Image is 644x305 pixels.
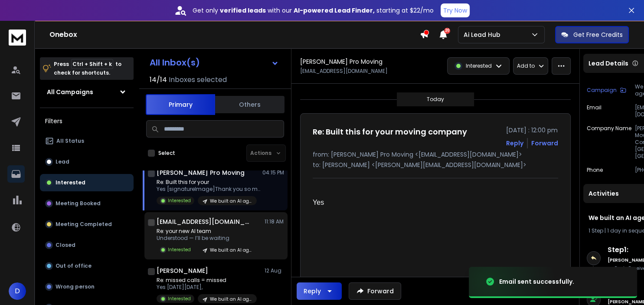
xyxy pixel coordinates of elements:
span: 20 [444,28,450,34]
p: Phone [587,167,603,174]
p: Get only with our starting at $22/mo [193,6,434,15]
h1: [EMAIL_ADDRESS][DOMAIN_NAME] [157,217,252,226]
h3: Filters [40,115,134,127]
p: Today [427,96,444,103]
p: Company Name [587,125,631,160]
span: Ctrl + Shift + k [71,59,113,69]
p: Yes [signatureImage]Thank you so much [157,186,261,193]
h1: All Campaigns [47,88,93,96]
button: Forward [349,282,401,300]
img: logo [9,30,26,46]
p: Press to check for shortcuts. [54,60,121,77]
button: Closed [40,236,134,254]
div: Yes [313,197,551,208]
p: Lead [56,158,69,165]
p: We built an AI agent [210,198,252,204]
strong: AI-powered Lead Finder, [294,6,375,15]
button: D [9,282,26,300]
button: Reply [297,282,342,300]
p: Interested [466,62,492,69]
h1: [PERSON_NAME] Pro Moving [157,168,245,177]
button: Interested [40,174,134,191]
label: Select [158,150,175,157]
p: Email [587,104,602,118]
h1: Re: Built this for your moving company [313,126,467,138]
p: Interested [168,246,191,253]
button: Lead [40,153,134,171]
p: Yes [DATE][DATE], [157,284,257,291]
button: All Status [40,132,134,150]
p: We built an AI agent [210,296,252,302]
p: Interested [168,197,191,204]
p: Meeting Booked [56,200,101,207]
h3: Inboxes selected [169,75,227,85]
button: All Campaigns [40,83,134,101]
p: Meeting Completed [56,221,112,228]
button: Primary [146,94,215,115]
p: Lead Details [588,59,628,68]
p: Out of office [56,262,92,269]
p: to: [PERSON_NAME] <[PERSON_NAME][EMAIL_ADDRESS][DOMAIN_NAME]> [313,161,558,169]
span: 14 / 14 [150,75,167,85]
button: Get Free Credits [555,26,629,43]
button: Out of office [40,257,134,275]
p: Campaign [587,87,617,94]
p: All Status [56,138,84,144]
button: Try Now [441,3,470,17]
button: Reply [506,139,523,148]
button: All Inbox(s) [143,54,286,71]
p: Wrong person [56,283,95,290]
h1: [PERSON_NAME] Pro Moving [300,57,382,66]
p: Re: missed calls = missed [157,277,257,284]
button: Wrong person [40,278,134,295]
p: Get Free Credits [573,30,623,39]
h1: [PERSON_NAME] [157,266,208,275]
p: from: [PERSON_NAME] Pro Moving <[EMAIL_ADDRESS][DOMAIN_NAME]> [313,150,558,159]
p: Understood — I’ll be waiting [157,235,257,242]
p: Re: Built this for your [157,179,261,186]
p: Re: your new AI team [157,228,257,235]
span: 1 Step [588,227,603,234]
button: Others [215,95,284,114]
button: Campaign [587,83,626,97]
p: 11:18 AM [265,218,284,225]
p: We built an AI agent [210,247,252,253]
p: Try Now [443,6,467,15]
div: Reply [304,287,321,295]
p: Closed [56,242,75,249]
p: Add to [517,62,535,69]
div: Forward [531,139,558,148]
h1: Onebox [49,30,420,40]
p: 12 Aug [265,267,284,274]
p: 04:15 PM [262,169,284,176]
button: Meeting Booked [40,195,134,212]
p: [EMAIL_ADDRESS][DOMAIN_NAME] [300,68,388,75]
p: Ai Lead Hub [464,30,504,39]
h1: All Inbox(s) [150,58,200,67]
p: Interested [56,179,85,186]
p: Interested [168,295,191,302]
button: Meeting Completed [40,216,134,233]
div: Email sent successfully. [499,277,574,286]
p: [DATE] : 12:00 pm [506,126,558,134]
strong: verified leads [220,6,266,15]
